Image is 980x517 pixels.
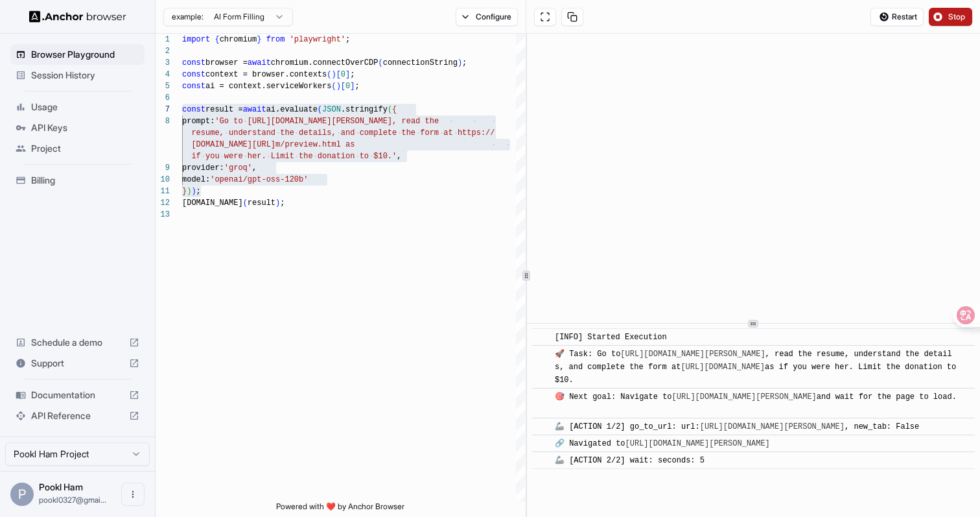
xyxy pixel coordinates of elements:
span: provider: [182,163,224,173]
span: context = browser.contexts [205,70,327,79]
span: resume, understand the details, and complete the f [191,128,425,138]
div: P [10,483,34,506]
span: connectionString [383,58,458,67]
span: ​ [539,437,545,450]
a: [URL][DOMAIN_NAME][PERSON_NAME] [620,350,765,359]
span: ​ [539,331,545,344]
span: 🦾 [ACTION 1/2] go_to_url: url: , new_tab: False [555,422,919,431]
span: [ [336,70,341,79]
div: 4 [156,69,170,80]
a: [URL][DOMAIN_NAME][PERSON_NAME] [700,422,845,431]
span: 'openai/gpt-oss-120b' [210,175,308,184]
div: Support [10,353,145,374]
span: from [266,35,285,44]
div: 6 [156,92,170,104]
span: ) [331,70,336,79]
span: const [182,58,205,67]
span: [DOMAIN_NAME][URL] [191,140,275,149]
span: Schedule a demo [31,336,124,349]
span: const [182,82,205,91]
span: ( [327,70,331,79]
div: 10 [156,174,170,186]
span: ) [458,58,462,67]
a: [URL][DOMAIN_NAME][PERSON_NAME] [672,392,817,402]
div: API Keys [10,117,145,138]
span: ) [336,82,341,91]
a: [URL][DOMAIN_NAME] [681,363,765,372]
span: [DOMAIN_NAME] [182,198,243,208]
div: 12 [156,197,170,209]
span: { [215,35,219,44]
span: Pookl Ham [39,481,83,492]
img: Anchor Logo [29,10,126,23]
span: ​ [539,454,545,467]
button: Restart [870,8,924,26]
div: 7 [156,104,170,115]
span: ) [191,187,196,196]
span: browser = [205,58,248,67]
span: ​ [539,348,545,361]
span: ] [345,70,350,79]
span: ; [355,82,359,91]
span: ​ [539,420,545,433]
div: Documentation [10,385,145,405]
span: ; [462,58,467,67]
span: ai.evaluate [266,105,318,114]
button: Configure [456,8,519,26]
span: { [392,105,397,114]
span: 'groq' [224,163,252,173]
span: await [243,105,266,114]
div: Project [10,138,145,159]
span: result [248,198,275,208]
span: ( [378,58,382,67]
span: ( [388,105,392,114]
span: orm at https:// [425,128,495,138]
span: ; [196,187,201,196]
span: } [182,187,187,196]
span: Billing [31,174,139,187]
span: Usage [31,101,139,114]
span: Powered with ❤️ by Anchor Browser [276,501,404,517]
div: 9 [156,162,170,174]
span: ad the [411,117,439,126]
div: Browser Playground [10,44,145,65]
span: ] [350,82,355,91]
span: await [248,58,271,67]
span: ; [350,70,355,79]
span: example: [172,12,204,22]
span: pookl0327@gmail.com [39,495,106,505]
span: ​ [539,391,545,403]
span: if you were her. Limit the donation to $10.' [191,152,397,161]
div: Schedule a demo [10,332,145,353]
span: JSON [322,105,341,114]
div: 8 [156,115,170,127]
span: 0 [341,70,345,79]
span: model: [182,175,210,184]
div: API Reference [10,405,145,426]
span: Session History [31,69,139,82]
span: 🎯 Next goal: Navigate to and wait for the page to load. [555,392,957,402]
span: ai = context.serviceWorkers [205,82,331,91]
span: [INFO] Started Execution [555,333,667,342]
div: 3 [156,57,170,69]
span: , [252,163,257,173]
span: 0 [345,82,350,91]
div: 5 [156,80,170,92]
span: ; [345,35,350,44]
div: 13 [156,209,170,221]
span: Browser Playground [31,48,139,61]
div: 1 [156,34,170,45]
span: 🔗 Navigated to [555,439,775,448]
div: 2 [156,45,170,57]
span: m/preview.html as [275,140,355,149]
span: Restart [892,12,917,22]
div: Session History [10,65,145,86]
button: Stop [929,8,972,26]
span: API Reference [31,409,124,422]
span: chromium [220,35,257,44]
button: Open in full screen [534,8,556,26]
span: ( [243,198,248,208]
span: , [397,152,401,161]
span: 🦾 [ACTION 2/2] wait: seconds: 5 [555,456,705,465]
span: 'Go to [URL][DOMAIN_NAME][PERSON_NAME], re [215,117,410,126]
